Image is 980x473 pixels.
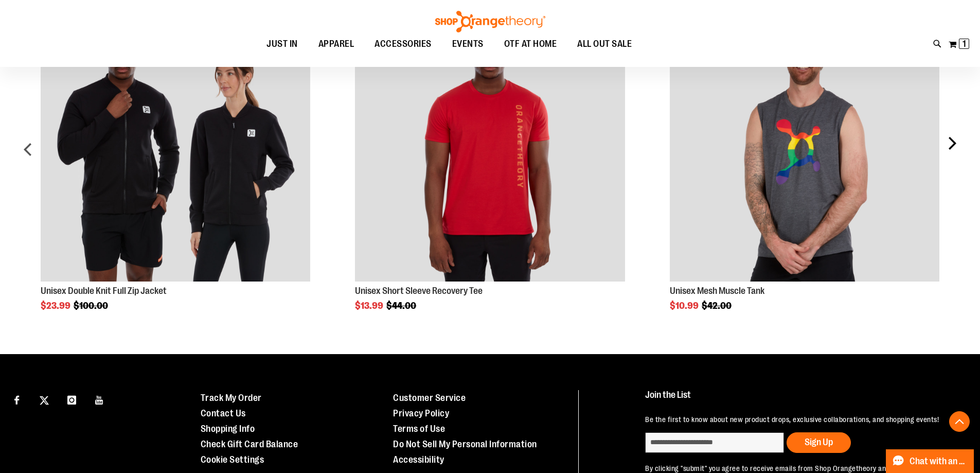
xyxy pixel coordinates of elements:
[74,301,110,311] span: $100.00
[645,414,956,425] p: Be the first to know about new product drops, exclusive collaborations, and shopping events!
[41,301,72,311] span: $23.99
[91,390,109,408] a: Visit our Youtube page
[670,286,764,296] a: Unisex Mesh Muscle Tank
[41,286,167,296] a: Unisex Double Knit Full Zip Jacket
[645,432,784,453] input: enter email
[201,424,255,434] a: Shopping Info
[201,393,262,403] a: Track My Order
[355,12,625,283] a: Product Page Link
[41,12,310,282] img: Product image for Unisex Double Knit Full Zip Jacket
[805,437,833,447] span: Sign Up
[40,396,49,405] img: Twitter
[504,32,557,56] span: OTF AT HOME
[201,408,246,418] a: Contact Us
[963,39,966,49] span: 1
[318,32,354,56] span: APPAREL
[670,12,939,283] a: Product Page Link
[386,301,418,311] span: $44.00
[8,390,26,408] a: Visit our Facebook page
[355,12,625,282] img: Product image for Unisex Short Sleeve Recovery Tee
[787,432,851,453] button: Sign Up
[63,390,81,408] a: Visit our Instagram page
[577,32,632,56] span: ALL OUT SALE
[375,32,432,56] span: ACCESSORIES
[355,286,483,296] a: Unisex Short Sleeve Recovery Tee
[201,439,298,449] a: Check Gift Card Balance
[393,393,466,403] a: Customer Service
[670,301,700,311] span: $10.99
[949,411,970,432] button: Back To Top
[393,408,449,418] a: Privacy Policy
[702,301,733,311] span: $42.00
[452,32,484,56] span: EVENTS
[393,424,445,434] a: Terms of Use
[910,457,968,466] span: Chat with an Expert
[434,11,547,32] img: Shop Orangetheory
[645,390,956,409] h4: Join the List
[266,32,298,56] span: JUST IN
[393,454,444,465] a: Accessibility
[886,449,974,473] button: Chat with an Expert
[35,390,54,408] a: Visit our X page
[670,12,939,282] img: Product image for Unisex Mesh Muscle Tank
[201,454,264,465] a: Cookie Settings
[393,439,537,449] a: Do Not Sell My Personal Information
[41,12,310,283] a: Product Page Link
[355,301,385,311] span: $13.99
